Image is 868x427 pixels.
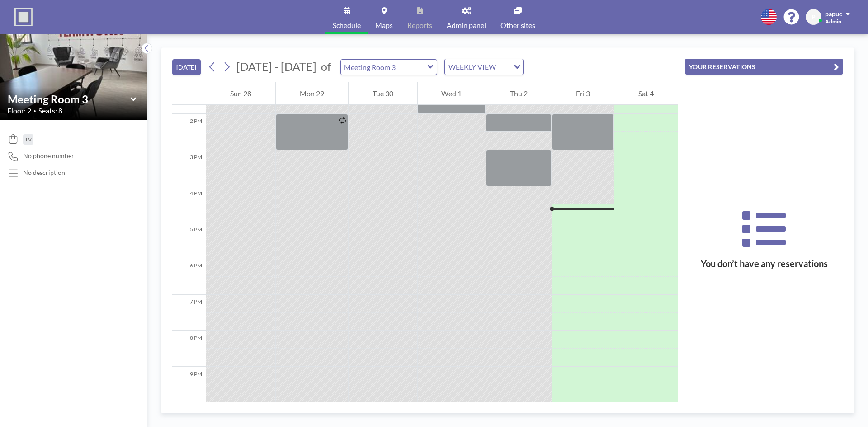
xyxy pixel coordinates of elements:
span: Reports [407,22,432,29]
button: YOUR RESERVATIONS [685,59,843,75]
div: 4 PM [172,186,206,222]
div: No description [23,169,65,177]
div: 3 PM [172,150,206,186]
div: Sat 4 [614,82,678,105]
span: Seats: 8 [38,106,62,115]
span: WEEKLY VIEW [447,61,498,73]
button: [DATE] [172,59,201,75]
input: Search for option [499,61,508,73]
div: Search for option [445,59,523,75]
div: 6 PM [172,258,206,295]
span: No phone number [23,152,74,160]
span: Admin [825,18,841,25]
span: TV [25,136,32,143]
img: organization-logo [14,8,33,26]
div: Thu 2 [486,82,552,105]
span: papuc [825,10,842,18]
span: [DATE] - [DATE] [236,60,316,73]
div: 2 PM [172,114,206,150]
span: Floor: 2 [7,106,31,115]
span: Maps [375,22,393,29]
h3: You don’t have any reservations [685,258,843,269]
div: 8 PM [172,331,206,367]
div: 9 PM [172,367,206,403]
div: Wed 1 [418,82,486,105]
div: Fri 3 [552,82,614,105]
span: Other sites [500,22,535,29]
div: Mon 29 [276,82,348,105]
input: Meeting Room 3 [341,60,428,75]
div: Tue 30 [349,82,417,105]
span: of [321,60,331,74]
span: • [33,108,36,114]
div: 7 PM [172,295,206,331]
span: Schedule [333,22,361,29]
span: Admin panel [447,22,486,29]
input: Meeting Room 3 [8,93,131,106]
div: 5 PM [172,222,206,258]
div: Sun 28 [206,82,275,105]
span: P [811,13,816,21]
